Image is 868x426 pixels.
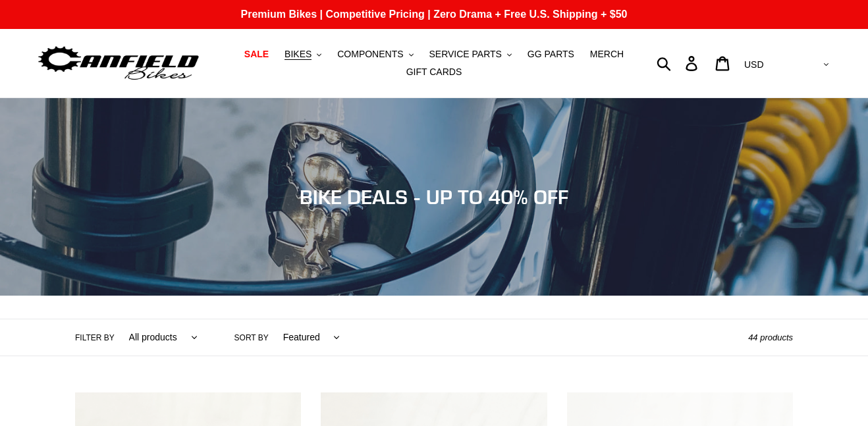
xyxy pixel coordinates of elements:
button: SERVICE PARTS [422,45,518,63]
img: Canfield Bikes [36,43,201,84]
span: BIKES [285,49,312,60]
span: SALE [244,49,269,60]
span: 44 products [748,333,793,342]
span: BIKE DEALS - UP TO 40% OFF [300,185,568,209]
a: SALE [238,45,275,63]
a: GG PARTS [521,45,581,63]
a: MERCH [583,45,630,63]
button: BIKES [278,45,328,63]
label: Sort by [234,332,269,344]
a: GIFT CARDS [400,63,469,81]
button: COMPONENTS [331,45,420,63]
label: Filter by [75,332,115,344]
span: SERVICE PARTS [429,49,501,60]
span: GIFT CARDS [406,67,462,78]
span: MERCH [590,49,624,60]
span: GG PARTS [528,49,574,60]
span: COMPONENTS [337,49,403,60]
